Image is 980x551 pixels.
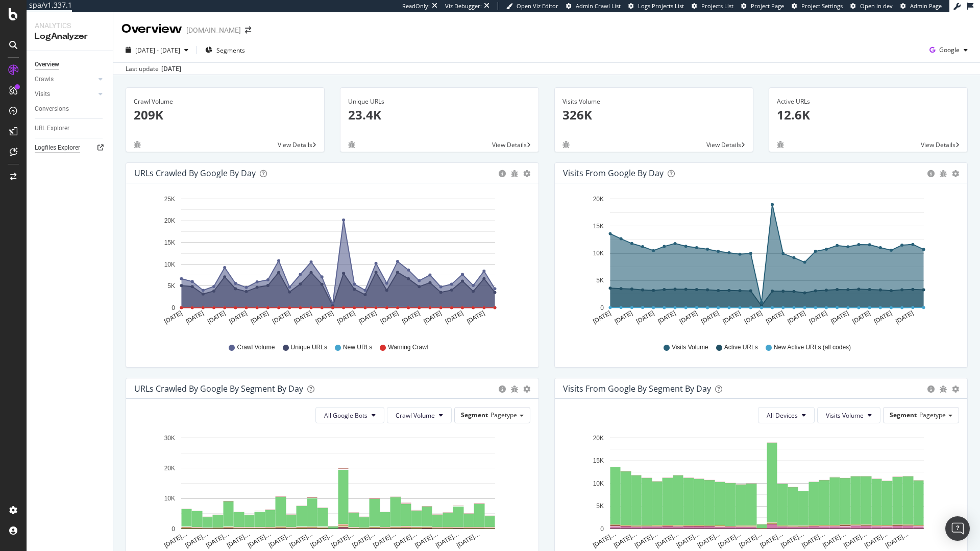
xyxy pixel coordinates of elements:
div: circle-info [927,170,935,177]
span: All Devices [767,411,798,420]
div: Visits from Google by day [563,168,664,178]
text: [DATE] [185,309,205,325]
button: Segments [201,42,249,58]
text: 15K [164,239,175,246]
a: Logfiles Explorer [35,142,106,153]
span: New Active URLs (all codes) [774,343,851,352]
text: [DATE] [614,309,634,325]
div: Open Intercom Messenger [945,516,970,541]
text: [DATE] [379,309,400,325]
span: Projects List [701,2,733,10]
text: [DATE] [250,309,270,325]
div: bug [562,141,570,148]
div: gear [952,170,959,177]
span: Project Page [751,2,784,10]
div: arrow-right-arrow-left [245,27,251,34]
text: 0 [600,525,604,533]
div: Last update [126,64,181,74]
span: New URLs [343,343,372,352]
span: Crawl Volume [237,343,275,352]
text: 5K [167,282,175,290]
text: 25K [164,196,175,203]
text: [DATE] [292,309,313,325]
div: bug [777,141,784,148]
a: URL Explorer [35,123,106,134]
svg: A chart. [134,432,527,550]
a: Open Viz Editor [506,2,558,10]
text: [DATE] [656,309,677,325]
span: Pagetype [919,411,946,419]
span: Open Viz Editor [517,2,558,10]
text: [DATE] [765,309,785,325]
text: [DATE] [678,309,699,325]
a: Visits [35,89,95,100]
text: [DATE] [829,309,850,325]
span: Segment [461,411,488,419]
button: [DATE] - [DATE] [121,42,192,58]
div: ReadOnly: [402,2,430,10]
div: LogAnalyzer [35,31,105,42]
div: gear [952,386,959,393]
span: Warning Crawl [388,343,428,352]
span: View Details [921,140,955,149]
a: Overview [35,59,106,70]
text: [DATE] [271,309,291,325]
text: 10K [593,250,604,257]
text: [DATE] [336,309,356,325]
text: [DATE] [700,309,720,325]
span: Project Settings [801,2,843,10]
text: 10K [164,495,175,502]
div: Visits [35,89,50,100]
button: Visits Volume [817,407,880,423]
text: 30K [164,435,175,442]
text: [DATE] [808,309,828,325]
div: circle-info [499,386,506,393]
div: URLs Crawled by Google By Segment By Day [134,384,303,394]
text: 20K [593,196,604,203]
div: [DOMAIN_NAME] [186,25,241,35]
text: [DATE] [206,309,227,325]
p: 23.4K [348,106,531,124]
span: Segments [216,46,245,55]
text: 15K [593,457,604,464]
text: [DATE] [444,309,464,325]
div: Visits Volume [562,97,745,106]
span: [DATE] - [DATE] [135,46,180,55]
span: Active URLs [724,343,758,352]
div: bug [511,170,518,177]
button: Crawl Volume [387,407,452,423]
span: Open in dev [860,2,893,10]
a: Project Settings [792,2,843,10]
text: [DATE] [743,309,764,325]
a: Crawls [35,74,95,85]
span: All Google Bots [324,411,367,420]
span: View Details [492,140,527,149]
span: Visits Volume [826,411,864,420]
div: Overview [35,59,59,70]
div: bug [511,386,518,393]
div: Visits from Google By Segment By Day [563,384,711,394]
text: [DATE] [357,309,378,325]
text: [DATE] [592,309,612,325]
button: Google [925,42,972,58]
span: Admin Crawl List [576,2,621,10]
a: Projects List [692,2,733,10]
div: A chart. [134,191,527,333]
a: Logs Projects List [628,2,684,10]
text: [DATE] [163,309,183,325]
text: 15K [593,223,604,230]
span: Pagetype [491,411,517,419]
text: [DATE] [635,309,655,325]
text: [DATE] [851,309,872,325]
div: Crawls [35,74,54,85]
span: View Details [278,140,312,149]
a: Admin Crawl List [566,2,621,10]
div: Overview [121,20,182,38]
a: Conversions [35,104,106,114]
div: A chart. [563,432,955,550]
div: URL Explorer [35,123,69,134]
text: [DATE] [786,309,806,325]
text: [DATE] [401,309,421,325]
text: [DATE] [423,309,443,325]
